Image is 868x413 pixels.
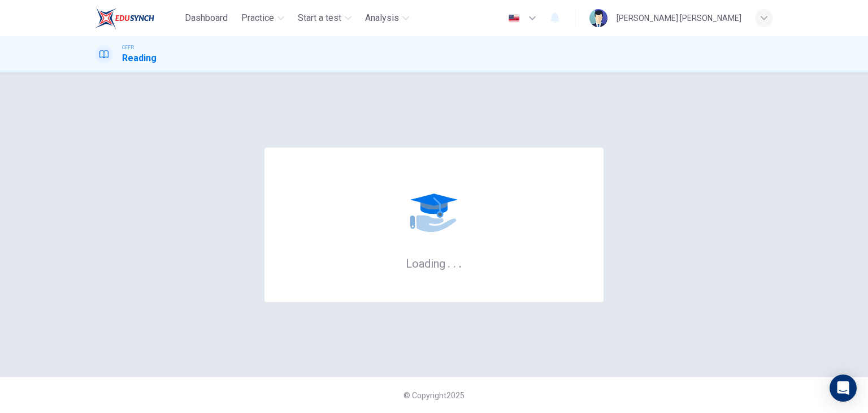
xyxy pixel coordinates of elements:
[589,9,607,27] img: Profile picture
[298,11,341,25] span: Start a test
[458,253,462,272] h6: .
[406,256,462,270] h6: Loading
[122,51,157,65] h1: Reading
[241,11,274,25] span: Practice
[293,8,356,28] button: Start a test
[453,253,457,272] h6: .
[403,391,465,400] span: © Copyright 2025
[361,8,414,28] button: Analysis
[180,8,232,28] button: Dashboard
[95,7,180,29] a: EduSynch logo
[122,44,134,51] span: CEFR
[830,375,857,402] div: Open Intercom Messenger
[95,7,154,29] img: EduSynch logo
[185,11,228,25] span: Dashboard
[447,253,451,272] h6: .
[617,11,741,25] div: [PERSON_NAME] [PERSON_NAME]
[507,14,521,23] img: en
[237,8,289,28] button: Practice
[365,11,399,25] span: Analysis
